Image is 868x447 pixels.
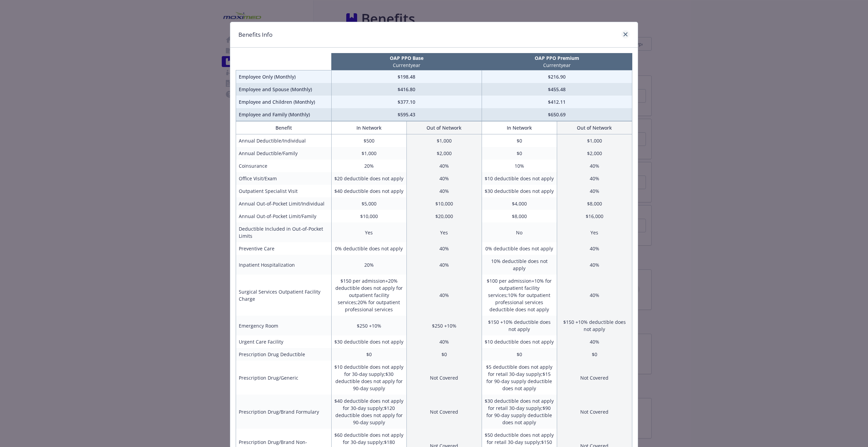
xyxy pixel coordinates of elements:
[331,395,406,429] td: $40 deductible does not apply for 30-day supply;$120 deductible does not apply for 90-day supply
[236,242,332,255] td: Preventive Care
[406,134,482,147] td: $1,000
[482,348,557,361] td: $0
[236,108,332,121] td: Employee and Family (Monthly)
[331,70,482,83] td: $198.48
[331,83,482,96] td: $416.80
[483,54,631,62] p: OAP PPO Premium
[331,134,406,147] td: $500
[557,172,632,185] td: 40%
[557,147,632,160] td: $2,000
[333,54,480,62] p: OAP PPO Base
[557,275,632,316] td: 40%
[557,242,632,255] td: 40%
[482,210,557,222] td: $8,000
[482,222,557,242] td: No
[482,160,557,172] td: 10%
[331,222,406,242] td: Yes
[406,147,482,160] td: $2,000
[236,210,332,222] td: Annual Out-of-Pocket Limit/Family
[482,335,557,348] td: $10 deductible does not apply
[331,121,406,134] th: In Network
[406,348,482,361] td: $0
[482,147,557,160] td: $0
[236,255,332,275] td: Inpatient Hospitalization
[482,361,557,395] td: $5 deductible does not apply for retail 30-day supply;$15 for 90-day supply deductible does not a...
[236,361,332,395] td: Prescription Drug/Generic
[482,96,632,108] td: $412.11
[482,185,557,197] td: $30 deductible does not apply
[406,160,482,172] td: 40%
[406,222,482,242] td: Yes
[238,30,272,39] h1: Benefits Info
[482,275,557,316] td: $100 per admission+10% for outpatient facility services;10% for outpatient professional services ...
[331,197,406,210] td: $5,000
[482,395,557,429] td: $30 deductible does not apply for retail 30-day supply;$90 for 90-day supply deductible does not ...
[406,361,482,395] td: Not Covered
[331,172,406,185] td: $20 deductible does not apply
[482,316,557,335] td: $150 +10% deductible does not apply
[331,242,406,255] td: 0% deductible does not apply
[482,121,557,134] th: In Network
[331,185,406,197] td: $40 deductible does not apply
[331,361,406,395] td: $10 deductible does not apply for 30-day supply;$30 deductible does not apply for 90-day supply
[331,160,406,172] td: 20%
[331,255,406,275] td: 20%
[482,83,632,96] td: $455.48
[236,96,332,108] td: Employee and Children (Monthly)
[557,255,632,275] td: 40%
[236,185,332,197] td: Outpatient Specialist Visit
[557,160,632,172] td: 40%
[236,348,332,361] td: Prescription Drug Deductible
[236,134,332,147] td: Annual Deductible/Individual
[406,185,482,197] td: 40%
[406,316,482,335] td: $250 +10%
[406,121,482,134] th: Out of Network
[621,30,630,38] a: close
[236,395,332,429] td: Prescription Drug/Brand Formulary
[236,70,332,83] td: Employee Only (Monthly)
[406,255,482,275] td: 40%
[236,275,332,316] td: Surgical Services Outpatient Facility Charge
[333,62,480,69] p: Current year
[557,335,632,348] td: 40%
[482,108,632,121] td: $650.69
[236,160,332,172] td: Coinsurance
[236,222,332,242] td: Deductible Included in Out-of-Pocket Limits
[236,121,332,134] th: Benefit
[482,255,557,275] td: 10% deductible does not apply
[406,210,482,222] td: $20,000
[236,147,332,160] td: Annual Deductible/Family
[557,185,632,197] td: 40%
[557,361,632,395] td: Not Covered
[331,210,406,222] td: $10,000
[236,197,332,210] td: Annual Out-of-Pocket Limit/Individual
[557,348,632,361] td: $0
[331,108,482,121] td: $595.43
[331,316,406,335] td: $250 +10%
[557,316,632,335] td: $150 +10% deductible does not apply
[406,172,482,185] td: 40%
[406,197,482,210] td: $10,000
[483,62,631,69] p: Current year
[482,70,632,83] td: $216.90
[236,316,332,335] td: Emergency Room
[557,222,632,242] td: Yes
[482,242,557,255] td: 0% deductible does not apply
[557,197,632,210] td: $8,000
[557,134,632,147] td: $1,000
[406,335,482,348] td: 40%
[331,96,482,108] td: $377.10
[236,53,332,70] th: intentionally left blank
[557,210,632,222] td: $16,000
[406,275,482,316] td: 40%
[331,335,406,348] td: $30 deductible does not apply
[557,121,632,134] th: Out of Network
[557,395,632,429] td: Not Covered
[331,348,406,361] td: $0
[331,147,406,160] td: $1,000
[236,172,332,185] td: Office Visit/Exam
[331,275,406,316] td: $150 per admission+20% deductible does not apply for outpatient facility services;20% for outpati...
[236,83,332,96] td: Employee and Spouse (Monthly)
[406,395,482,429] td: Not Covered
[406,242,482,255] td: 40%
